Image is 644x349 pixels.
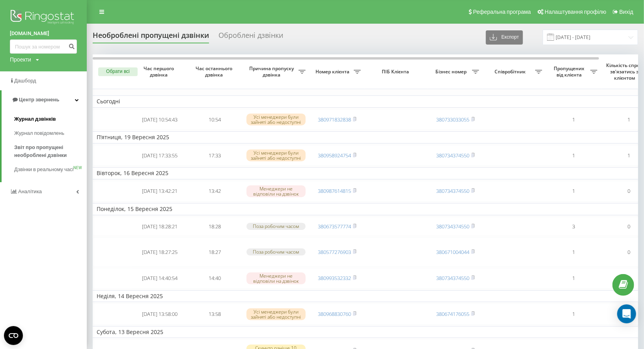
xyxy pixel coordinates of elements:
[550,65,590,78] span: Пропущених від клієнта
[318,248,351,256] a: 380577276903
[14,78,36,84] span: Дашборд
[132,304,187,325] td: [DATE] 13:58:00
[436,187,469,194] a: 380734374550
[546,217,601,236] td: 3
[10,30,77,37] a: [DOMAIN_NAME]
[246,223,306,230] div: Поза робочим часом
[473,9,531,15] span: Реферальна програма
[132,109,187,130] td: [DATE] 10:54:43
[246,248,306,255] div: Поза робочим часом
[19,97,59,103] span: Центр звернень
[132,217,187,236] td: [DATE] 18:28:21
[620,9,633,15] span: Вихід
[14,140,87,162] a: Звіт про пропущені необроблені дзвінки
[93,31,209,43] div: Необроблені пропущені дзвінки
[314,69,354,75] span: Номер клієнта
[318,116,351,123] a: 380971832838
[436,116,469,123] a: 380733033055
[318,187,351,194] a: 380987614815
[246,65,299,78] span: Причина пропуску дзвінка
[246,114,306,125] div: Усі менеджери були зайняті або недоступні
[436,310,469,317] a: 380674176055
[187,181,243,202] td: 13:42
[436,152,469,159] a: 380734374550
[617,304,636,323] div: Open Intercom Messenger
[4,326,23,345] button: Open CMP widget
[246,185,306,197] div: Менеджери не відповіли на дзвінок
[187,304,243,325] td: 13:58
[546,237,601,266] td: 1
[218,31,283,43] div: Оброблені дзвінки
[14,129,64,137] span: Журнал повідомлень
[436,248,469,256] a: 380671004044
[187,109,243,130] td: 10:54
[486,30,523,45] button: Експорт
[132,237,187,266] td: [DATE] 18:27:25
[246,308,306,320] div: Усі менеджери були зайняті або недоступні
[14,112,87,126] a: Журнал дзвінків
[436,223,469,230] a: 380734374550
[14,115,56,123] span: Журнал дзвінків
[318,152,351,159] a: 380958924754
[432,69,472,75] span: Бізнес номер
[371,69,421,75] span: ПІБ Клієнта
[187,145,243,166] td: 17:33
[10,39,77,54] input: Пошук за номером
[546,181,601,202] td: 1
[546,145,601,166] td: 1
[132,268,187,289] td: [DATE] 14:40:54
[14,162,87,177] a: Дзвінки в реальному часіNEW
[318,223,351,230] a: 380673577774
[98,67,138,76] button: Обрати всі
[194,65,236,78] span: Час останнього дзвінка
[546,109,601,130] td: 1
[436,274,469,282] a: 380734374550
[187,217,243,236] td: 18:28
[546,268,601,289] td: 1
[318,310,351,317] a: 380968830760
[246,272,306,284] div: Менеджери не відповіли на дзвінок
[318,274,351,282] a: 380993532332
[14,166,73,174] span: Дзвінки в реальному часі
[14,126,87,140] a: Журнал повідомлень
[10,56,31,63] div: Проекти
[546,304,601,325] td: 1
[246,149,306,161] div: Усі менеджери були зайняті або недоступні
[138,65,181,78] span: Час першого дзвінка
[487,69,535,75] span: Співробітник
[187,268,243,289] td: 14:40
[187,237,243,266] td: 18:27
[2,90,87,109] a: Центр звернень
[10,8,77,28] img: Ringostat logo
[18,188,42,194] span: Аналiтика
[132,181,187,202] td: [DATE] 13:42:21
[14,144,83,159] span: Звіт про пропущені необроблені дзвінки
[545,9,606,15] span: Налаштування профілю
[132,145,187,166] td: [DATE] 17:33:55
